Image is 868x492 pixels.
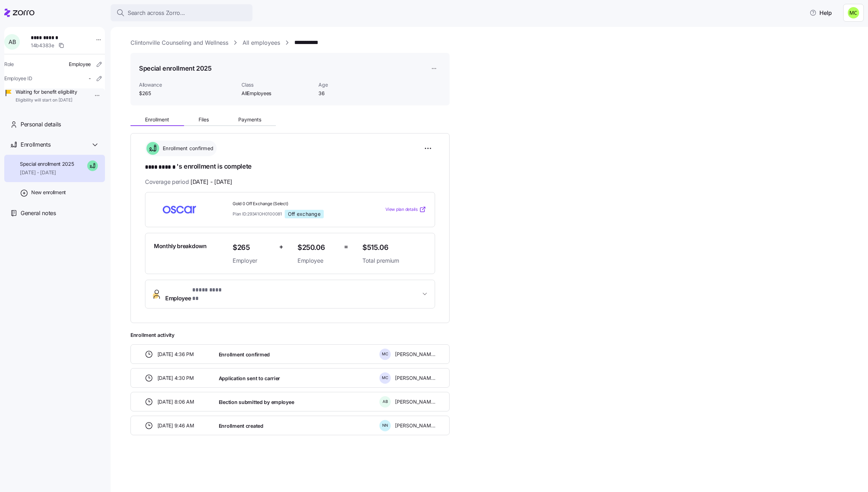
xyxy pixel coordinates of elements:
[395,375,435,382] span: [PERSON_NAME]
[395,351,435,358] span: [PERSON_NAME]
[89,75,91,82] span: -
[385,206,426,213] a: View plan details
[395,422,435,429] span: [PERSON_NAME]
[139,64,212,73] h1: Special enrollment 2025
[233,242,273,253] span: $265
[69,61,91,68] span: Employee
[199,117,209,122] span: Files
[382,423,388,427] span: N N
[145,177,232,186] span: Coverage period
[297,242,338,253] span: $250.06
[130,332,450,339] span: Enrollment activity
[139,81,236,88] span: Allowance
[318,90,390,97] span: 36
[297,256,338,265] span: Employee
[219,422,263,430] span: Enrollment created
[20,160,74,168] span: Special enrollment 2025
[362,242,426,253] span: $515.06
[157,351,194,358] span: [DATE] 4:36 PM
[219,375,280,382] span: Application sent to carrier
[395,398,435,405] span: [PERSON_NAME]
[288,211,321,217] span: Off exchange
[165,286,227,303] span: Employee
[4,75,32,82] span: Employee ID
[382,352,388,356] span: M C
[111,4,252,21] button: Search across Zorro...
[31,189,66,196] span: New enrollment
[233,201,357,207] span: Gold 0 Off Exchange (Select)
[382,376,388,380] span: M C
[145,117,169,122] span: Enrollment
[21,209,56,218] span: General notes
[233,211,282,217] span: Plan ID: 29341OH0100081
[4,61,14,68] span: Role
[241,81,313,88] span: Class
[241,90,313,97] span: AllEmployees
[154,242,207,251] span: Monthly breakdown
[130,38,228,47] a: Clintonville Counseling and Wellness
[233,256,273,265] span: Employer
[20,169,74,176] span: [DATE] - [DATE]
[31,42,54,49] span: 14b4383e
[139,90,236,97] span: $265
[362,256,426,265] span: Total premium
[804,6,838,20] button: Help
[848,7,859,18] img: fb6fbd1e9160ef83da3948286d18e3ea
[9,39,16,45] span: A B
[157,398,194,405] span: [DATE] 8:06 AM
[190,177,232,186] span: [DATE] - [DATE]
[128,9,185,17] span: Search across Zorro...
[21,140,50,149] span: Enrollments
[154,201,205,218] img: Oscar
[219,351,270,358] span: Enrollment confirmed
[383,400,388,404] span: A B
[243,38,280,47] a: All employees
[219,399,294,406] span: Election submitted by employee
[16,88,77,95] span: Waiting for benefit eligibility
[157,375,194,382] span: [DATE] 4:30 PM
[344,242,348,252] span: =
[157,422,194,429] span: [DATE] 9:46 AM
[21,120,61,129] span: Personal details
[145,162,435,172] h1: 's enrollment is complete
[318,81,390,88] span: Age
[385,206,418,213] span: View plan details
[279,242,283,252] span: +
[16,97,77,103] span: Eligibility will start on [DATE]
[161,145,213,152] span: Enrollment confirmed
[809,9,832,17] span: Help
[238,117,261,122] span: Payments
